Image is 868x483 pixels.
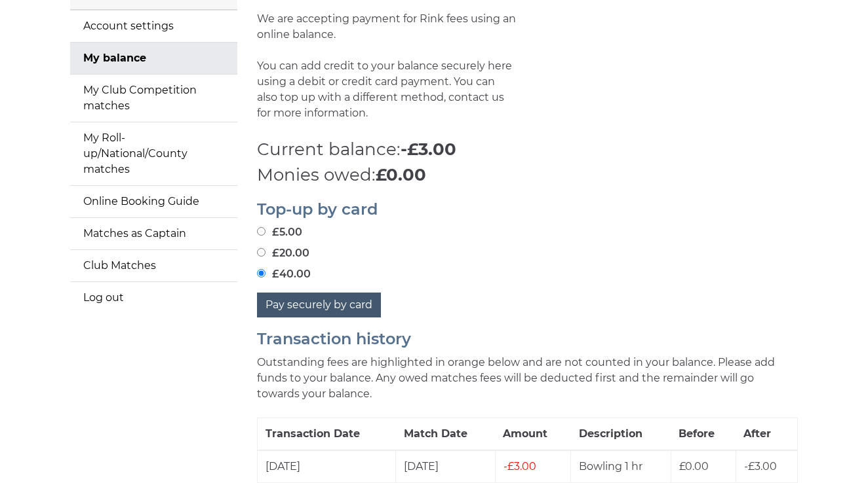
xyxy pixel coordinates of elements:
strong: £0.00 [376,164,426,185]
a: Club Matches [70,250,237,281]
th: After [736,418,797,450]
a: Account settings [70,10,237,42]
td: [DATE] [396,450,496,483]
p: Monies owed: [257,162,798,188]
input: £5.00 [257,227,266,236]
p: We are accepting payment for Rink fees using an online balance. You can add credit to your balanc... [257,11,518,137]
a: Matches as Captain [70,218,237,249]
th: Amount [495,418,570,450]
td: [DATE] [258,450,396,483]
th: Match Date [396,418,496,450]
span: £3.00 [503,460,536,473]
button: Pay securely by card [257,293,381,317]
h2: Top-up by card [257,201,798,218]
p: Current balance: [257,137,798,162]
input: £20.00 [257,248,266,257]
span: -£3.00 [744,460,777,473]
a: My Club Competition matches [70,75,237,122]
h2: Transaction history [257,331,798,348]
label: £5.00 [257,224,302,240]
input: £40.00 [257,269,266,277]
th: Before [671,418,736,450]
label: £40.00 [257,266,311,282]
span: £0.00 [679,460,709,473]
td: Bowling 1 hr [571,450,671,483]
a: My balance [70,43,237,74]
a: Log out [70,282,237,313]
th: Transaction Date [258,418,396,450]
th: Description [571,418,671,450]
label: £20.00 [257,245,309,261]
a: Online Booking Guide [70,186,237,217]
a: My Roll-up/National/County matches [70,122,237,185]
p: Outstanding fees are highlighted in orange below and are not counted in your balance. Please add ... [257,355,798,402]
strong: -£3.00 [401,139,456,160]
